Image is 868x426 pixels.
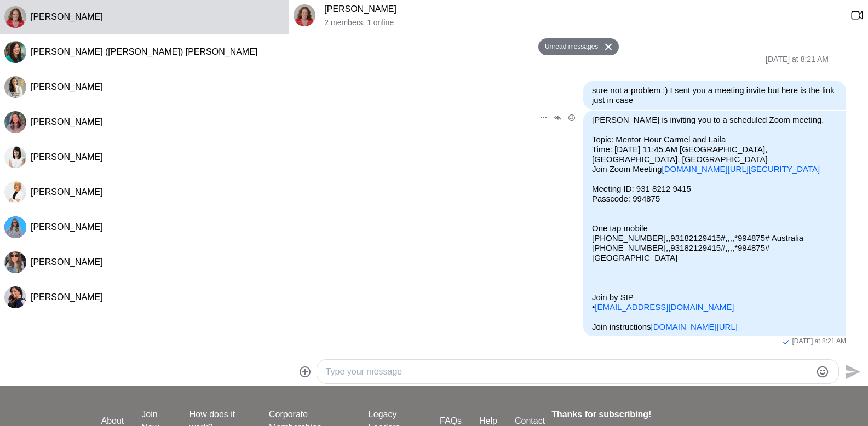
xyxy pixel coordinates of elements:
div: Jill Absolom [4,111,26,133]
p: 2 members , 1 online [324,18,842,27]
a: [EMAIL_ADDRESS][DOMAIN_NAME] [595,302,734,312]
a: [PERSON_NAME] [324,4,396,14]
time: 2025-10-07T21:21:29.798Z [792,337,846,346]
p: One tap mobile [PHONE_NUMBER],,93182129415#,,,,*994875# Australia [PHONE_NUMBER],,93182129415#,,,... [592,223,837,263]
p: Join by SIP • [592,292,837,312]
div: Richa Joshi [4,286,26,308]
img: J [4,76,26,98]
p: sure not a problem :) I sent you a meeting invite but here is the link just in case [592,85,837,105]
p: Meeting ID: 931 8212 9415 Passcode: 994875 [592,184,837,204]
img: R [4,286,26,308]
div: Hayley Robertson [4,146,26,168]
span: [PERSON_NAME] [31,292,103,302]
img: K [4,181,26,203]
img: H [4,146,26,168]
img: C [4,6,26,28]
a: [DOMAIN_NAME][URL] [651,322,738,331]
img: K [4,251,26,273]
div: [DATE] at 8:21 AM [766,55,829,64]
span: [PERSON_NAME] ([PERSON_NAME]) [PERSON_NAME] [31,47,257,56]
button: Open Message Actions Menu [536,111,550,125]
h4: Thanks for subscribing! [551,408,760,421]
div: Karla [4,251,26,273]
span: [PERSON_NAME] [31,82,103,91]
button: Emoji picker [816,365,829,378]
button: Unread messages [538,38,601,56]
p: Join instructions [592,322,837,332]
p: Topic: Mentor Hour Carmel and Laila Time: [DATE] 11:45 AM [GEOGRAPHIC_DATA], [GEOGRAPHIC_DATA], [... [592,135,837,174]
img: M [4,216,26,238]
img: A [4,41,26,63]
p: [PERSON_NAME] is inviting you to a scheduled Zoom meeting. [592,115,837,125]
div: Amy (Nhan) Leong [4,41,26,63]
div: Carmel Murphy [4,6,26,28]
img: C [294,4,315,26]
button: Send [839,359,864,384]
div: Carmel Murphy [294,4,315,26]
div: Kat Millar [4,181,26,203]
img: J [4,111,26,133]
span: [PERSON_NAME] [31,152,103,162]
span: [PERSON_NAME] [31,257,103,267]
span: [PERSON_NAME] [31,187,103,197]
span: [PERSON_NAME] [31,12,103,21]
div: Jen Gautier [4,76,26,98]
span: [PERSON_NAME] [31,117,103,126]
span: [PERSON_NAME] [31,222,103,232]
button: Open Thread [550,111,565,125]
div: Mona Swarup [4,216,26,238]
button: Open Reaction Selector [565,111,579,125]
textarea: Type your message [326,365,811,378]
a: [DOMAIN_NAME][URL][SECURITY_DATA] [662,164,820,174]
